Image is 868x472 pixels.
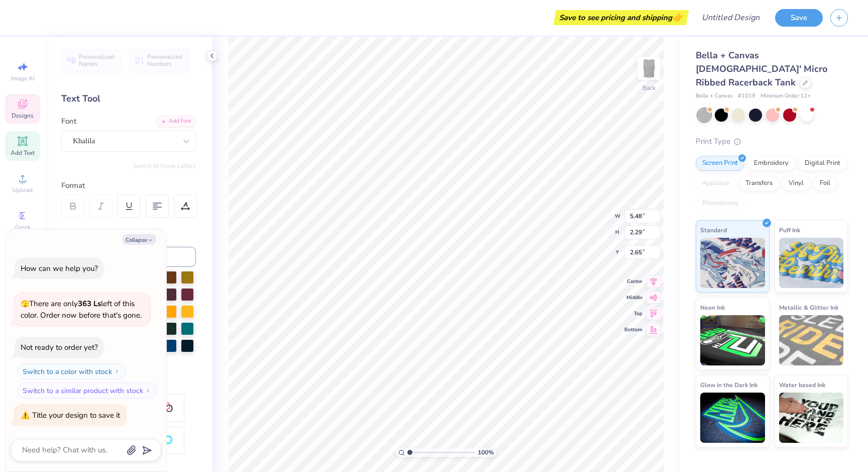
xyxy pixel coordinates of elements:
div: Vinyl [782,176,810,191]
img: Switch to a color with stock [114,368,120,374]
span: 🫣 [21,299,29,309]
div: Transfers [739,176,779,191]
div: Rhinestones [696,196,744,211]
span: There are only left of this color. Order now before that's gone. [21,299,142,320]
button: Save [775,9,823,27]
div: Back [642,83,656,92]
span: Middle [624,294,642,301]
span: 100 % [478,448,494,457]
div: Digital Print [798,156,847,171]
img: Water based Ink [779,393,844,443]
span: Image AI [11,74,35,82]
span: Standard [700,225,727,235]
span: # 1019 [738,92,755,101]
span: Bella + Canvas [DEMOGRAPHIC_DATA]' Micro Ribbed Racerback Tank [696,49,827,88]
span: Personalized Names [79,53,115,67]
div: Title your design to save it [32,410,120,420]
button: Switch to a similar product with stock [17,383,157,399]
img: Standard [700,238,765,288]
span: Bella + Canvas [696,92,733,101]
img: Switch to a similar product with stock [145,388,151,394]
img: Puff Ink [779,238,844,288]
button: Switch to Greek Letters [133,162,196,170]
span: Water based Ink [779,380,825,390]
input: Untitled Design [694,8,768,28]
img: Metallic & Glitter Ink [779,315,844,365]
div: Applique [696,176,736,191]
div: Print Type [696,136,848,147]
span: Neon Ink [700,302,725,313]
img: Neon Ink [700,315,765,365]
div: Not ready to order yet? [21,342,98,352]
span: Glow in the Dark Ink [700,380,757,390]
button: Collapse [123,234,156,245]
label: Font [61,116,76,127]
span: Bottom [624,326,642,333]
img: Glow in the Dark Ink [700,393,765,443]
div: Foil [813,176,837,191]
span: 👉 [672,11,683,23]
button: Switch to a color with stock [17,363,126,380]
span: Minimum Order: 12 + [761,92,811,101]
div: Format [61,180,197,192]
div: Embroidery [747,156,795,171]
div: How can we help you? [21,263,98,273]
div: Color [61,228,196,239]
div: Save to see pricing and shipping [556,10,686,25]
div: Add Font [156,116,196,127]
span: Upload [13,186,33,194]
strong: 363 Ls [78,299,101,309]
span: Personalized Numbers [147,53,183,67]
span: Center [624,278,642,285]
span: Add Text [11,149,35,157]
span: Greek [15,223,31,231]
img: Back [639,58,659,78]
div: Text Tool [61,92,196,106]
span: Top [624,310,642,317]
span: Designs [12,112,34,120]
span: Puff Ink [779,225,800,235]
span: Metallic & Glitter Ink [779,302,838,313]
div: Screen Print [696,156,744,171]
